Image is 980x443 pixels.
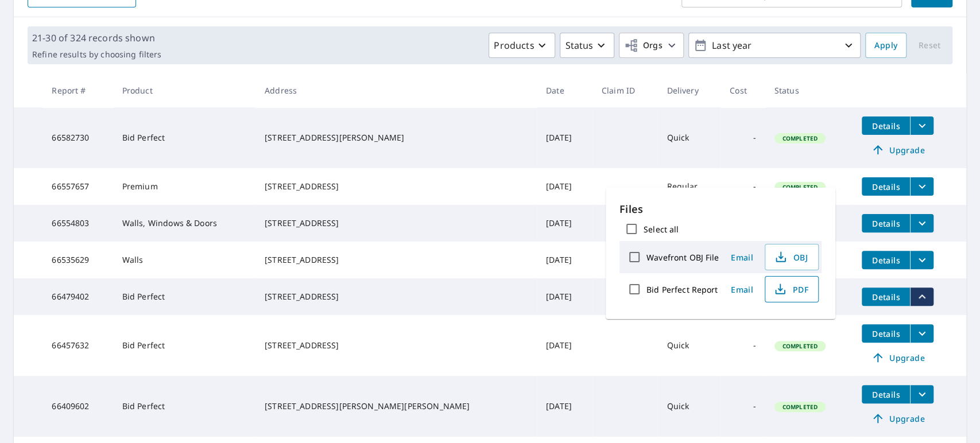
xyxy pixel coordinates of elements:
[265,217,528,229] div: [STREET_ADDRESS]
[765,244,819,270] button: OBJ
[265,254,528,266] div: [STREET_ADDRESS]
[910,214,933,232] button: filesDropdownBtn-66554803
[874,38,897,53] span: Apply
[113,205,255,242] td: Walls, Windows & Doors
[42,205,113,242] td: 66554803
[862,287,910,306] button: detailsBtn-66479402
[869,181,903,192] span: Details
[32,31,161,45] p: 21-30 of 324 records shown
[776,183,824,191] span: Completed
[619,33,684,58] button: Orgs
[910,287,933,306] button: filesDropdownBtn-66479402
[869,411,927,425] span: Upgrade
[265,401,528,412] div: [STREET_ADDRESS][PERSON_NAME][PERSON_NAME]
[42,242,113,278] td: 66535629
[265,291,528,302] div: [STREET_ADDRESS]
[723,248,760,266] button: Email
[776,342,824,350] span: Completed
[42,376,113,437] td: 66409602
[728,252,756,263] span: Email
[42,168,113,205] td: 66557657
[113,107,255,168] td: Bid Perfect
[537,376,592,437] td: [DATE]
[592,73,658,107] th: Claim ID
[657,315,721,376] td: Quick
[869,328,903,339] span: Details
[721,168,765,205] td: -
[721,315,765,376] td: -
[265,181,528,192] div: [STREET_ADDRESS]
[537,242,592,278] td: [DATE]
[113,315,255,376] td: Bid Perfect
[721,107,765,168] td: -
[862,141,933,159] a: Upgrade
[619,201,822,217] p: Files
[862,409,933,428] a: Upgrade
[265,340,528,351] div: [STREET_ADDRESS]
[869,292,903,302] span: Details
[772,250,809,264] span: OBJ
[565,38,593,52] p: Status
[537,205,592,242] td: [DATE]
[657,73,721,107] th: Delivery
[646,252,719,263] label: Wavefront OBJ File
[494,38,534,52] p: Products
[646,284,718,295] label: Bid Perfect Report
[489,33,555,58] button: Products
[910,177,933,196] button: filesDropdownBtn-66557657
[765,276,819,302] button: PDF
[776,134,824,142] span: Completed
[765,73,853,107] th: Status
[537,73,592,107] th: Date
[537,315,592,376] td: [DATE]
[255,73,537,107] th: Address
[113,376,255,437] td: Bid Perfect
[113,73,255,107] th: Product
[862,214,910,232] button: detailsBtn-66554803
[32,49,161,60] p: Refine results by choosing filters
[42,73,113,107] th: Report #
[624,38,663,53] span: Orgs
[657,168,721,205] td: Regular
[862,251,910,269] button: detailsBtn-66535629
[869,218,903,229] span: Details
[862,116,910,135] button: detailsBtn-66582730
[862,324,910,343] button: detailsBtn-66457632
[869,143,927,157] span: Upgrade
[869,389,903,400] span: Details
[644,224,679,235] label: Select all
[42,315,113,376] td: 66457632
[910,251,933,269] button: filesDropdownBtn-66535629
[113,278,255,315] td: Bid Perfect
[560,33,614,58] button: Status
[42,278,113,315] td: 66479402
[537,278,592,315] td: [DATE]
[721,376,765,437] td: -
[707,36,842,56] p: Last year
[862,385,910,403] button: detailsBtn-66409602
[869,121,903,131] span: Details
[265,132,528,143] div: [STREET_ADDRESS][PERSON_NAME]
[910,116,933,135] button: filesDropdownBtn-66582730
[657,376,721,437] td: Quick
[869,255,903,266] span: Details
[776,403,824,411] span: Completed
[42,107,113,168] td: 66582730
[537,107,592,168] td: [DATE]
[865,33,907,58] button: Apply
[657,107,721,168] td: Quick
[910,385,933,403] button: filesDropdownBtn-66409602
[862,177,910,196] button: detailsBtn-66557657
[721,73,765,107] th: Cost
[728,284,756,295] span: Email
[113,242,255,278] td: Walls
[869,351,927,364] span: Upgrade
[113,168,255,205] td: Premium
[537,168,592,205] td: [DATE]
[910,324,933,343] button: filesDropdownBtn-66457632
[688,33,861,58] button: Last year
[723,281,760,298] button: Email
[862,348,933,367] a: Upgrade
[772,282,809,296] span: PDF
